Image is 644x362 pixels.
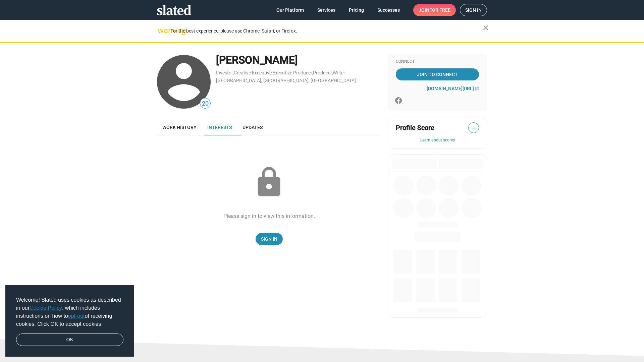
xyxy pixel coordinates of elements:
[312,4,341,16] a: Services
[157,119,202,135] a: Work history
[170,26,483,36] div: For the best experience, please use Chrome, Safari, or Firefox.
[372,4,405,16] a: Successes
[317,4,335,16] span: Services
[469,124,479,132] span: —
[30,305,62,311] a: Cookie Policy
[16,296,123,328] span: Welcome! Slated uses cookies as described in our , which includes instructions on how to of recei...
[234,70,272,75] a: Creative Executive
[202,119,237,135] a: Interests
[223,213,315,220] div: Please sign in to view this information.
[216,70,233,75] a: Investor
[243,125,263,130] span: Updates
[216,78,356,83] a: [GEOGRAPHIC_DATA], [GEOGRAPHIC_DATA], [GEOGRAPHIC_DATA]
[396,68,479,80] a: Join To Connect
[256,233,283,245] a: Sign In
[272,70,312,75] a: Executive Producer
[233,71,234,75] span: ,
[276,4,304,16] span: Our Platform
[216,53,381,67] div: [PERSON_NAME]
[271,4,309,16] a: Our Platform
[200,99,210,108] span: 20
[16,334,123,346] a: dismiss cookie message
[343,4,369,16] a: Pricing
[427,86,474,91] span: [DOMAIN_NAME][URL]
[162,125,197,130] span: Work history
[377,4,400,16] span: Successes
[482,24,490,32] mat-icon: close
[460,4,487,16] a: Sign in
[272,71,272,75] span: ,
[68,313,85,319] a: opt-out
[158,26,166,35] mat-icon: warning
[396,123,434,132] span: Profile Score
[429,4,450,16] span: for free
[427,86,479,91] a: [DOMAIN_NAME][URL]
[419,4,450,16] span: Join
[349,4,364,16] span: Pricing
[237,119,268,135] a: Updates
[252,166,286,199] mat-icon: lock
[312,71,313,75] span: ,
[313,70,332,75] a: Producer
[207,125,232,130] span: Interests
[396,59,479,64] div: Connect
[397,68,478,80] span: Join To Connect
[333,70,345,75] a: Writer
[465,4,482,16] span: Sign in
[475,86,479,90] mat-icon: open_in_new
[5,285,134,357] div: cookieconsent
[413,4,456,16] a: Joinfor free
[332,71,333,75] span: ,
[396,138,479,143] button: Learn about scores
[261,233,277,245] span: Sign In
